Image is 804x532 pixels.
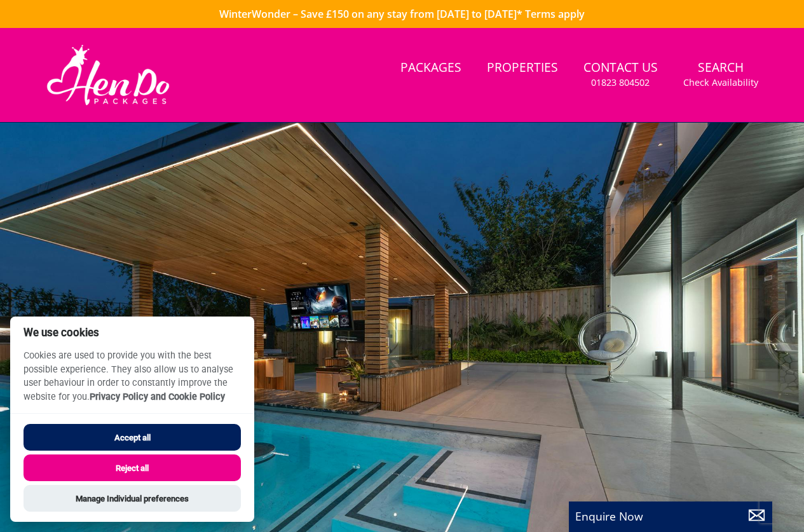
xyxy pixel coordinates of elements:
[10,349,254,413] p: Cookies are used to provide you with the best possible experience. They also allow us to analyse ...
[678,54,763,95] a: SearchCheck Availability
[575,508,766,524] p: Enquire Now
[683,76,758,89] small: Check Availability
[90,392,225,402] a: Privacy Policy and Cookie Policy
[24,454,241,481] button: Reject all
[591,76,650,89] small: 01823 804502
[578,54,663,95] a: Contact Us01823 804502
[482,54,563,83] a: Properties
[395,54,467,83] a: Packages
[10,327,254,339] h2: We use cookies
[24,424,241,451] button: Accept all
[41,43,175,107] img: Hen Do Packages
[24,485,241,512] button: Manage Individual preferences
